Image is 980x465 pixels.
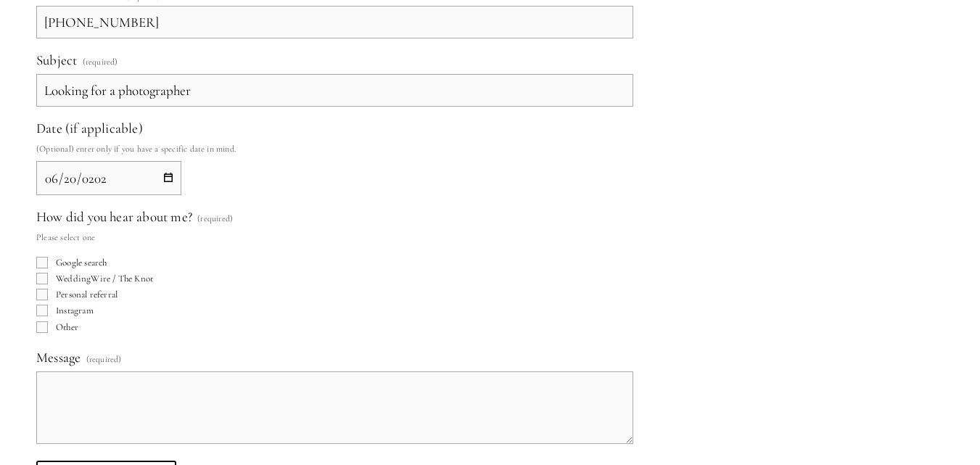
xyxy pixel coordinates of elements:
[86,350,122,369] span: (required)
[56,289,118,300] span: Personal referral
[36,289,48,300] input: Personal referral
[197,209,233,228] span: (required)
[36,52,77,68] span: Subject
[36,273,48,284] input: WeddingWire / The Knot
[36,349,81,366] span: Message
[56,257,107,268] span: Google search
[56,273,153,284] span: WeddingWire / The Knot
[36,228,233,247] p: Please select one
[56,321,78,333] span: Other
[36,208,192,225] span: How did you hear about me?
[36,305,48,316] input: Instagram
[56,305,94,316] span: Instagram
[36,139,633,158] p: (Optional) enter only if you have a specific date in mind.
[36,321,48,333] input: Other
[36,120,143,136] span: Date (if applicable)
[83,52,118,71] span: (required)
[36,257,48,268] input: Google search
